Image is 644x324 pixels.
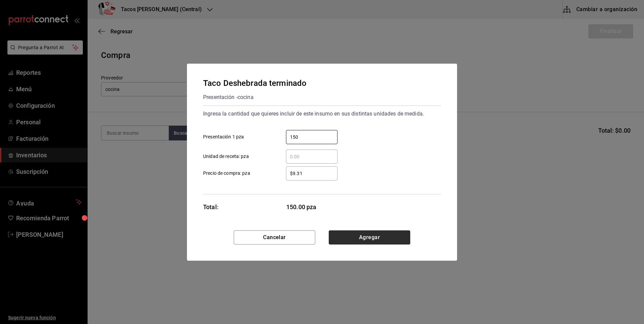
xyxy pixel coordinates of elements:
[286,169,337,177] input: Precio de compra: pza
[203,133,244,140] span: Presentación 1 pza
[203,153,249,160] span: Unidad de receta: pza
[203,77,307,89] div: Taco Deshebrada terminado
[286,153,337,161] input: Unidad de receta: pza
[329,230,410,245] button: Agregar
[203,108,441,119] div: Ingresa la cantidad que quieres incluir de este insumo en sus distintas unidades de medida.
[234,230,315,245] button: Cancelar
[286,202,338,212] span: 150.00 pza
[286,133,337,141] input: Presentación 1 pza
[203,202,219,212] div: Total:
[203,92,307,103] div: Presentación - cocina
[203,170,250,177] span: Precio de compra: pza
